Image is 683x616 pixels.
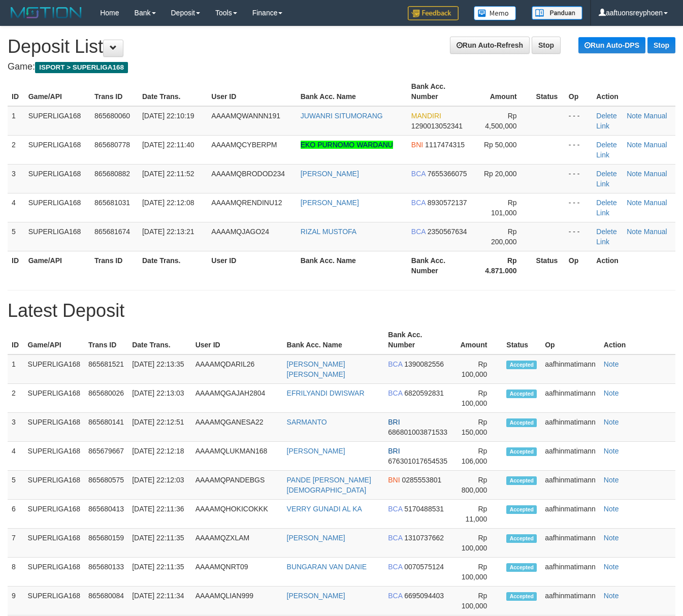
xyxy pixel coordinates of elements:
[90,251,138,280] th: Trans ID
[8,251,24,280] th: ID
[191,413,283,442] td: AAAAMQGANESA22
[211,228,269,236] span: AAAAMQJAGO24
[24,135,90,164] td: SUPERLIGA168
[502,326,541,354] th: Status
[565,106,593,136] td: - - -
[451,500,502,529] td: Rp 11,000
[8,384,24,413] td: 2
[287,476,371,494] a: PANDE [PERSON_NAME][DEMOGRAPHIC_DATA]
[128,529,191,558] td: [DATE] 22:11:35
[506,447,537,456] span: Accepted
[506,534,537,543] span: Accepted
[142,141,194,149] span: [DATE] 22:11:40
[506,418,537,427] span: Accepted
[578,37,645,53] a: Run Auto-DPS
[596,112,667,130] a: Manual Link
[565,251,593,280] th: Op
[301,228,356,236] a: RIZAL MUSTOFA
[627,228,642,236] a: Note
[404,389,444,397] span: 6820592831
[24,326,85,354] th: Game/API
[388,447,400,455] span: BRI
[384,326,451,354] th: Bank Acc. Number
[94,141,130,149] span: 865680778
[484,170,517,178] span: Rp 20,000
[24,354,85,384] td: SUPERLIGA168
[485,112,516,130] span: Rp 4,500,000
[84,529,128,558] td: 865680159
[84,442,128,471] td: 865679667
[411,199,426,207] span: BCA
[24,558,85,587] td: SUPERLIGA168
[138,77,207,106] th: Date Trans.
[428,170,467,178] span: 7655366075
[565,193,593,222] td: - - -
[388,389,402,397] span: BCA
[191,558,283,587] td: AAAAMQNRT09
[604,418,619,426] a: Note
[411,122,463,130] span: 1290013052341
[297,251,407,280] th: Bank Acc. Name
[211,141,277,149] span: AAAAMQCYBERPM
[84,587,128,615] td: 865680084
[388,563,402,571] span: BCA
[297,77,407,106] th: Bank Acc. Name
[191,442,283,471] td: AAAAMQLUKMAN168
[24,413,85,442] td: SUPERLIGA168
[138,251,207,280] th: Date Trans.
[541,471,600,500] td: aafhinmatimann
[8,77,24,106] th: ID
[565,164,593,193] td: - - -
[428,228,467,236] span: 2350567634
[191,587,283,615] td: AAAAMQLIAN999
[408,6,459,20] img: Feedback.jpg
[451,354,502,384] td: Rp 100,000
[541,384,600,413] td: aafhinmatimann
[8,135,24,164] td: 2
[8,442,24,471] td: 4
[476,251,532,280] th: Rp 4.871.000
[191,326,283,354] th: User ID
[84,384,128,413] td: 865680026
[24,193,90,222] td: SUPERLIGA168
[425,141,465,149] span: 1117474315
[451,529,502,558] td: Rp 100,000
[84,326,128,354] th: Trans ID
[8,164,24,193] td: 3
[476,77,532,106] th: Amount
[24,442,85,471] td: SUPERLIGA168
[8,5,85,20] img: MOTION_logo.png
[451,587,502,615] td: Rp 100,000
[596,228,667,246] a: Manual Link
[287,505,362,513] a: VERRY GUNADI AL KA
[565,222,593,251] td: - - -
[207,77,296,106] th: User ID
[84,354,128,384] td: 865681521
[532,251,565,280] th: Status
[8,587,24,615] td: 9
[8,106,24,136] td: 1
[211,112,280,120] span: AAAAMQWANNN191
[8,413,24,442] td: 3
[191,529,283,558] td: AAAAMQZXLAM
[8,529,24,558] td: 7
[24,222,90,251] td: SUPERLIGA168
[128,500,191,529] td: [DATE] 22:11:36
[484,141,517,149] span: Rp 50,000
[604,360,619,368] a: Note
[128,326,191,354] th: Date Trans.
[592,77,675,106] th: Action
[142,228,194,236] span: [DATE] 22:13:21
[301,170,359,178] a: [PERSON_NAME]
[94,199,130,207] span: 865681031
[301,199,359,207] a: [PERSON_NAME]
[506,476,537,485] span: Accepted
[191,500,283,529] td: AAAAMQHOKICOKKK
[592,251,675,280] th: Action
[532,6,582,20] img: panduan.png
[388,592,402,600] span: BCA
[506,592,537,601] span: Accepted
[404,592,444,600] span: 6695094403
[191,354,283,384] td: AAAAMQDARIL26
[404,563,444,571] span: 0070575124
